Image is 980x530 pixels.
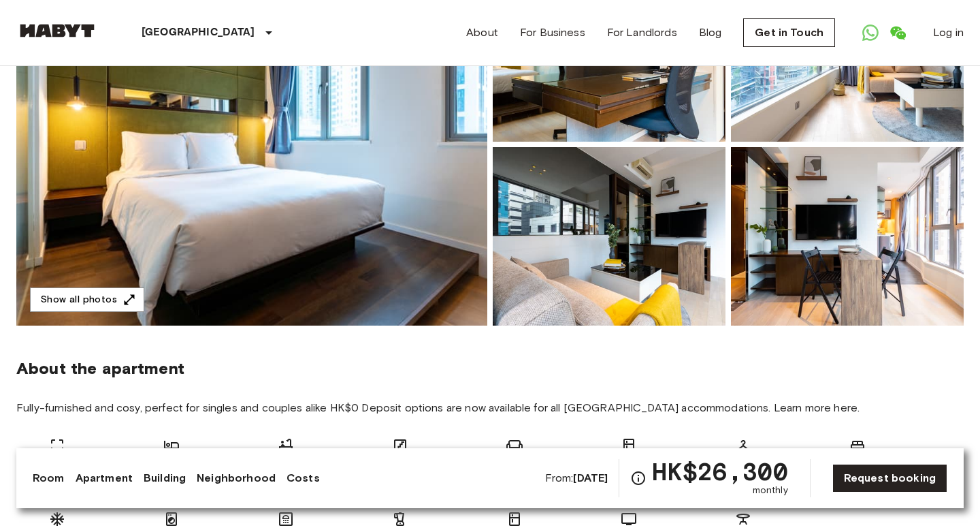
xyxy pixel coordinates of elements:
[884,19,911,46] a: Open WeChat
[142,25,255,41] p: [GEOGRAPHIC_DATA]
[630,470,647,486] svg: Check cost overview for full price breakdown. Please note that discounts apply to new joiners onl...
[573,471,608,484] b: [DATE]
[731,147,964,326] img: Picture of unit HK-01-054-010-01
[466,25,498,41] a: About
[197,470,276,486] a: Neighborhood
[76,470,133,486] a: Apartment
[743,18,835,47] a: Get in Touch
[520,25,585,41] a: For Business
[144,470,186,486] a: Building
[33,470,65,486] a: Room
[16,358,184,379] span: About the apartment
[493,147,725,326] img: Picture of unit HK-01-054-010-01
[30,287,144,313] button: Show all photos
[857,19,884,46] a: Open WhatsApp
[933,25,964,41] a: Log in
[753,484,788,497] span: monthly
[832,464,947,493] a: Request booking
[16,24,98,37] img: Habyt
[545,471,608,486] span: From:
[16,401,964,416] span: Fully-furnished and cosy, perfect for singles and couples alike HK$0 Deposit options are now avai...
[607,25,677,41] a: For Landlords
[699,25,722,41] a: Blog
[652,459,787,484] span: HK$26,300
[287,470,320,486] a: Costs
